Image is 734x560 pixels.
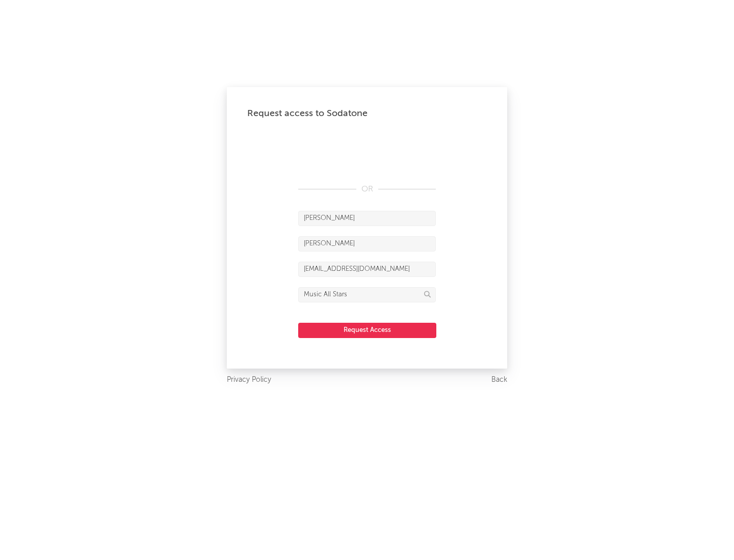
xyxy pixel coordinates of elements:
input: First Name [298,211,436,226]
button: Request Access [298,323,436,338]
a: Back [491,374,507,386]
input: Last Name [298,236,436,251]
div: OR [298,183,436,195]
a: Privacy Policy [227,374,271,386]
input: Division [298,287,436,302]
input: Email [298,262,436,277]
div: Request access to Sodatone [247,107,487,120]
